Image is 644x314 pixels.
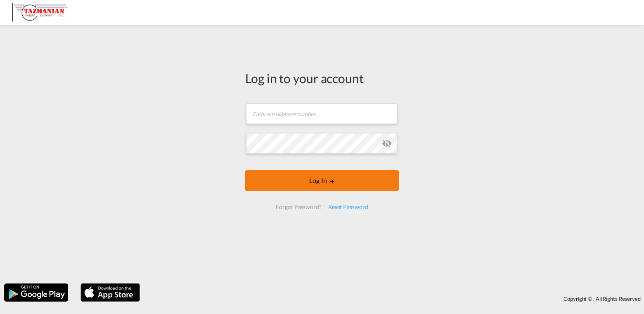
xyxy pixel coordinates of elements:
button: LOGIN [245,170,399,191]
div: Copyright © . All Rights Reserved [144,292,644,306]
img: a292c8e082cb11ee87a80f50be6e15c3.JPG [12,3,68,22]
div: Forgot Password? [272,200,324,214]
input: Enter email/phone number [246,103,398,124]
md-icon: icon-eye-off [382,138,392,148]
img: apple.png [80,283,141,302]
div: Log in to your account [245,69,399,87]
img: google.png [3,283,69,302]
div: Reset Password [325,200,372,214]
